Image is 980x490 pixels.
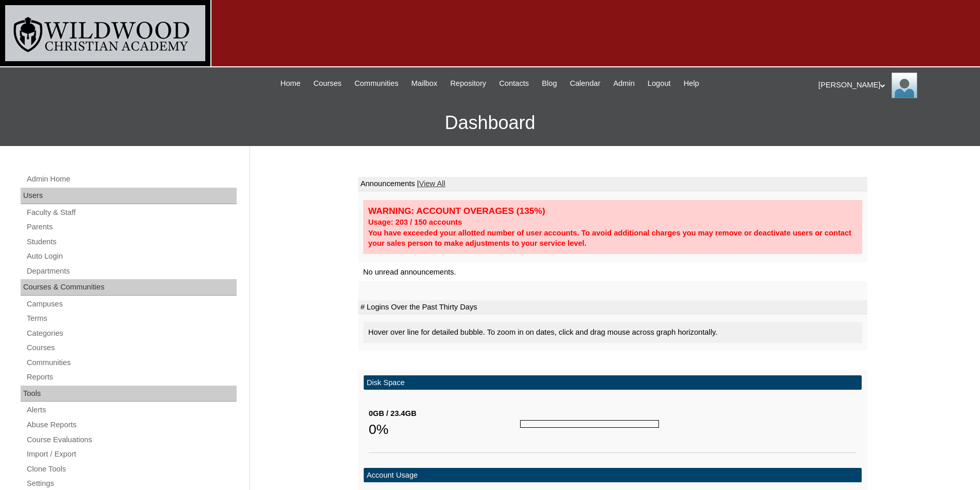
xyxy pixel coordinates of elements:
[26,419,237,431] a: Abuse Reports
[679,78,704,89] a: Help
[358,177,867,191] td: Announcements |
[5,100,975,146] h3: Dashboard
[26,356,237,369] a: Communities
[280,78,300,89] span: Home
[5,5,205,61] img: logo-white.png
[892,72,917,98] img: Jill Isaac
[26,463,237,476] a: Clone Tools
[26,206,237,219] a: Faculty & Staff
[26,298,237,311] a: Campuses
[368,218,462,226] strong: Usage: 203 / 150 accounts
[21,386,237,402] div: Tools
[349,78,404,89] a: Communities
[648,78,671,89] span: Logout
[26,235,237,248] a: Students
[364,468,862,483] td: Account Usage
[368,205,857,217] div: WARNING: ACCOUNT OVERAGES (135%)
[499,78,529,89] span: Contacts
[364,375,862,390] td: Disk Space
[26,371,237,384] a: Reports
[363,322,862,343] div: Hover over line for detailed bubble. To zoom in on dates, click and drag mouse across graph horiz...
[818,72,970,98] div: [PERSON_NAME]
[26,250,237,263] a: Auto Login
[445,78,491,89] a: Repository
[368,228,857,249] div: You have exceeded your allotted number of user accounts. To avoid additional charges you may remo...
[308,78,347,89] a: Courses
[26,433,237,446] a: Course Evaluations
[26,327,237,340] a: Categories
[26,341,237,354] a: Courses
[537,78,562,89] a: Blog
[26,477,237,490] a: Settings
[26,221,237,233] a: Parents
[26,404,237,416] a: Alerts
[608,78,640,89] a: Admin
[26,173,237,186] a: Admin Home
[313,78,342,89] span: Courses
[542,78,557,89] span: Blog
[412,78,438,89] span: Mailbox
[275,78,306,89] a: Home
[358,300,867,315] td: # Logins Over the Past Thirty Days
[358,263,867,282] td: No unread announcements.
[450,78,486,89] span: Repository
[369,408,520,419] div: 0GB / 23.4GB
[26,265,237,278] a: Departments
[684,78,699,89] span: Help
[406,78,443,89] a: Mailbox
[21,188,237,204] div: Users
[613,78,635,89] span: Admin
[354,78,399,89] span: Communities
[565,78,605,89] a: Calendar
[21,279,237,296] div: Courses & Communities
[643,78,676,89] a: Logout
[26,312,237,325] a: Terms
[26,448,237,461] a: Import / Export
[419,179,445,188] a: View All
[494,78,534,89] a: Contacts
[369,419,520,440] div: 0%
[570,78,600,89] span: Calendar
